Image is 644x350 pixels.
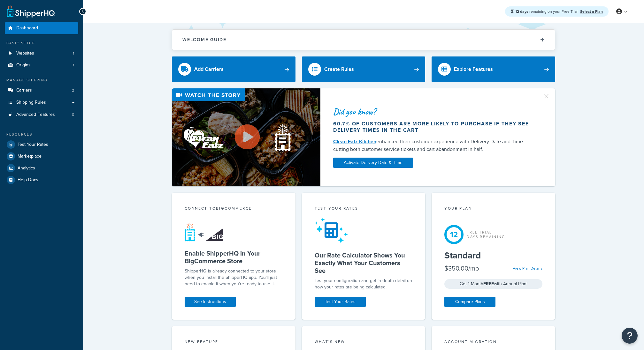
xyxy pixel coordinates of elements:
a: Carriers2 [5,85,78,96]
li: Origins [5,59,78,71]
a: Explore Features [432,56,555,82]
button: Welcome Guide [172,30,555,50]
a: Compare Plans [444,297,495,307]
a: Test Your Rates [5,139,78,150]
div: 60.7% of customers are more likely to purchase if they see delivery times in the cart [333,121,535,133]
div: Get 1 Month with Annual Plan! [444,279,542,289]
span: 1 [73,63,74,68]
img: Video thumbnail [172,88,320,186]
h5: Enable ShipperHQ in Your BigCommerce Store [185,249,283,265]
span: Test Your Rates [18,142,48,147]
a: Activate Delivery Date & Time [333,158,413,168]
div: Test your rates [315,205,413,213]
li: Websites [5,48,78,59]
div: Connect to BigCommerce [185,205,283,213]
div: Create Rules [324,65,354,74]
div: Resources [5,132,78,137]
span: Marketplace [18,154,42,159]
h5: Our Rate Calculator Shows You Exactly What Your Customers See [315,251,413,274]
a: Clean Eatz Kitchen [333,138,376,145]
div: $350.00/mo [444,264,479,273]
span: Websites [16,51,34,56]
a: Create Rules [302,56,425,82]
div: Account Migration [444,339,542,346]
a: Origins1 [5,59,78,71]
div: 12 [444,225,464,244]
span: Origins [16,63,31,68]
div: Manage Shipping [5,78,78,83]
span: Dashboard [16,26,38,31]
a: Websites1 [5,48,78,59]
a: Dashboard [5,22,78,34]
a: Shipping Rules [5,97,78,108]
div: Test your configuration and get in-depth detail on how your rates are being calculated. [315,278,413,290]
h5: Standard [444,250,542,261]
a: Test Your Rates [315,297,366,307]
strong: FREE [483,280,494,287]
span: Help Docs [18,177,38,183]
div: Your Plan [444,205,542,213]
a: Add Carriers [172,56,295,82]
div: enhanced their customer experience with Delivery Date and Time — cutting both customer service ti... [333,138,535,153]
img: connect-shq-bc-71769feb.svg [185,222,225,242]
div: Free Trial Days Remaining [467,230,505,239]
span: Shipping Rules [16,100,46,105]
a: Advanced Features0 [5,109,78,121]
span: 0 [72,112,74,117]
span: Advanced Features [16,112,55,117]
div: What's New [315,339,413,346]
a: Select a Plan [580,9,603,14]
a: Analytics [5,162,78,174]
p: ShipperHQ is already connected to your store when you install the ShipperHQ app. You'll just need... [185,268,283,287]
span: Carriers [16,88,32,93]
li: Advanced Features [5,109,78,121]
a: See Instructions [185,297,236,307]
div: Explore Features [454,65,493,74]
strong: 12 days [515,9,528,14]
span: 1 [73,51,74,56]
a: View Plan Details [513,265,542,271]
a: Marketplace [5,151,78,162]
a: Help Docs [5,174,78,186]
h2: Welcome Guide [182,37,226,42]
div: Basic Setup [5,41,78,46]
button: Open Resource Center [622,328,638,344]
span: remaining on your Free Trial [515,9,579,14]
div: Add Carriers [194,65,224,74]
div: Did you know? [333,107,535,116]
li: Carriers [5,85,78,96]
span: 2 [72,88,74,93]
div: New Feature [185,339,283,346]
span: Analytics [18,166,35,171]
